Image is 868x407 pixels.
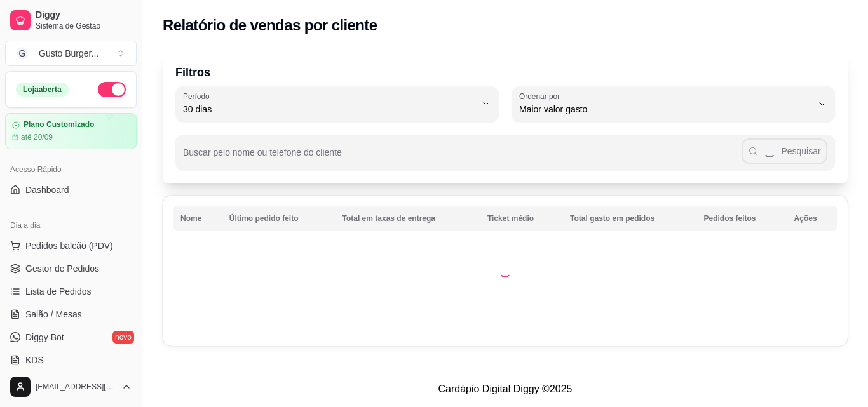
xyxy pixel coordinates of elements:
[36,10,132,21] span: Diggy
[16,47,29,60] span: G
[16,83,69,97] div: Loja aberta
[5,371,137,402] button: [EMAIL_ADDRESS][DOMAIN_NAME]
[5,236,137,256] button: Pedidos balcão (PDV)
[25,262,99,275] span: Gestor de Pedidos
[36,382,116,392] span: [EMAIL_ADDRESS][DOMAIN_NAME]
[175,63,835,81] p: Filtros
[163,15,377,36] h2: Relatório de vendas por cliente
[5,281,137,302] a: Lista de Pedidos
[5,41,137,66] button: Select a team
[142,371,868,407] footer: Cardápio Digital Diggy © 2025
[512,86,835,122] button: Ordenar porMaior valor gasto
[519,103,812,116] span: Maior valor gasto
[183,103,476,116] span: 30 dias
[25,354,44,366] span: KDS
[5,5,137,36] a: DiggySistema de Gestão
[5,258,137,279] a: Gestor de Pedidos
[499,265,512,277] div: Loading
[25,308,82,321] span: Salão / Mesas
[25,285,92,298] span: Lista de Pedidos
[25,239,113,252] span: Pedidos balcão (PDV)
[25,331,64,344] span: Diggy Bot
[519,91,564,102] label: Ordenar por
[5,350,137,370] a: KDS
[98,82,126,97] button: Alterar Status
[25,183,69,196] span: Dashboard
[5,304,137,324] a: Salão / Mesas
[183,91,214,102] label: Período
[5,159,137,180] div: Acesso Rápido
[5,215,137,236] div: Dia a dia
[39,47,98,60] div: Gusto Burger ...
[5,113,137,149] a: Plano Customizadoaté 20/09
[21,132,53,142] article: até 20/09
[175,86,499,122] button: Período30 dias
[24,120,94,130] article: Plano Customizado
[36,21,132,31] span: Sistema de Gestão
[5,327,137,347] a: Diggy Botnovo
[5,180,137,200] a: Dashboard
[183,151,742,164] input: Buscar pelo nome ou telefone do cliente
